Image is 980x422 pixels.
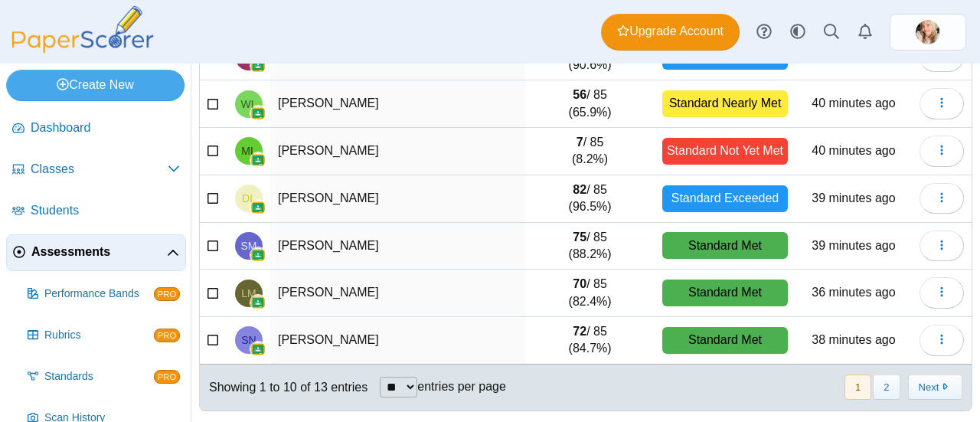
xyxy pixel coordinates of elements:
[812,286,895,299] time: Sep 17, 2025 at 10:11 AM
[44,286,154,302] span: Performance Bands
[154,370,180,384] span: PRO
[662,280,788,306] div: Standard Met
[812,333,895,346] time: Sep 17, 2025 at 10:08 AM
[44,328,154,343] span: Rubrics
[577,136,583,149] b: 7
[250,342,266,357] img: googleClassroom-logo.png
[908,375,962,400] button: Next
[154,287,180,301] span: PRO
[662,138,788,165] div: Standard Not Yet Met
[890,14,966,51] a: ps.HV3yfmwQcamTYksb
[916,20,940,44] span: Rachelle Friberg
[270,317,525,365] td: [PERSON_NAME]
[525,223,655,270] td: / 85 (88.2%)
[21,276,186,312] a: Performance Bands PRO
[573,277,586,290] b: 70
[241,288,256,299] span: Luciana Miller
[844,375,871,400] button: 1
[241,146,256,156] span: Maxine Long
[270,80,525,128] td: [PERSON_NAME]
[812,191,895,204] time: Sep 17, 2025 at 10:07 AM
[6,70,185,100] a: Create New
[21,317,186,354] a: Rubrics PRO
[21,358,186,395] a: Standards PRO
[250,247,266,263] img: googleClassroom-logo.png
[525,270,655,317] td: / 85 (82.4%)
[843,375,962,400] nav: pagination
[250,200,266,215] img: googleClassroom-logo.png
[6,152,186,188] a: Classes
[242,193,256,204] span: David Lu
[662,90,788,117] div: Standard Nearly Met
[6,42,159,55] a: PaperScorer
[417,380,506,393] label: entries per page
[270,175,525,223] td: [PERSON_NAME]
[44,369,154,384] span: Standards
[6,110,186,147] a: Dashboard
[250,106,266,121] img: googleClassroom-logo.png
[662,185,788,212] div: Standard Exceeded
[31,244,167,260] span: Assessments
[573,325,586,338] b: 72
[154,329,180,342] span: PRO
[525,80,655,128] td: / 85 (65.9%)
[812,239,895,252] time: Sep 17, 2025 at 10:08 AM
[270,223,525,270] td: [PERSON_NAME]
[573,88,586,101] b: 56
[525,175,655,223] td: / 85 (96.5%)
[6,193,186,230] a: Students
[270,270,525,317] td: [PERSON_NAME]
[250,58,266,74] img: googleClassroom-logo.png
[241,99,257,110] span: William Lindstrom
[916,20,940,44] img: ps.HV3yfmwQcamTYksb
[662,327,788,354] div: Standard Met
[601,14,740,51] a: Upgrade Account
[812,97,895,110] time: Sep 17, 2025 at 10:07 AM
[525,317,655,365] td: / 85 (84.7%)
[573,231,586,244] b: 75
[617,23,724,40] span: Upgrade Account
[848,15,882,49] a: Alerts
[250,295,266,310] img: googleClassroom-logo.png
[270,128,525,175] td: [PERSON_NAME]
[812,144,895,157] time: Sep 17, 2025 at 10:07 AM
[31,161,168,178] span: Classes
[31,202,180,219] span: Students
[31,119,180,136] span: Dashboard
[250,152,266,168] img: googleClassroom-logo.png
[241,335,256,345] span: Soraya Noroozi
[200,365,367,411] div: Showing 1 to 10 of 13 entries
[873,375,900,400] button: 2
[662,232,788,259] div: Standard Met
[525,128,655,175] td: / 85 (8.2%)
[241,240,257,251] span: Stella Maatta
[573,183,586,196] b: 82
[6,6,159,53] img: PaperScorer
[6,234,186,271] a: Assessments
